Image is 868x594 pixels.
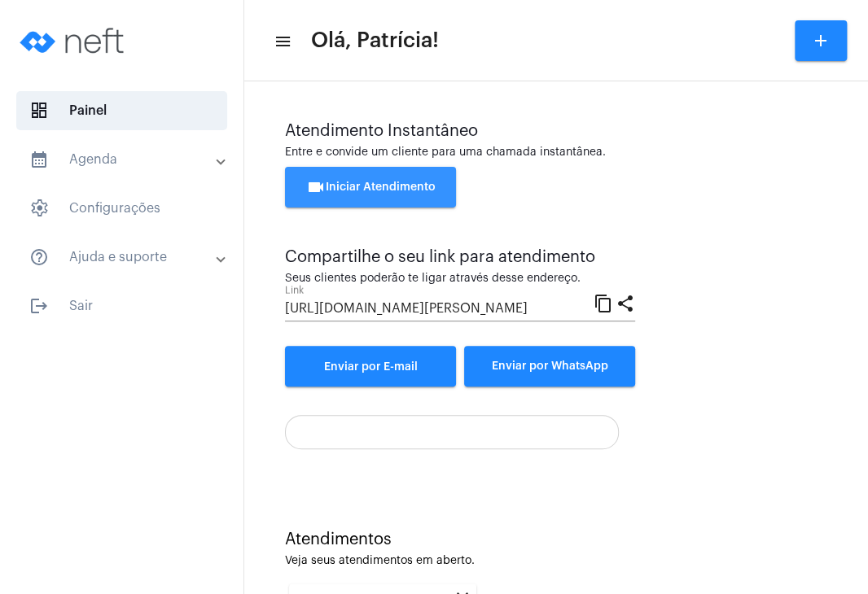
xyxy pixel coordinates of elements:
[16,286,227,325] span: Sair
[285,346,456,387] a: Enviar por E-mail
[29,101,49,120] span: sidenav icon
[13,8,135,73] img: logo-neft-novo-2.png
[324,361,418,373] span: Enviar por E-mail
[274,32,290,51] mat-icon: sidenav icon
[29,199,49,218] span: sidenav icon
[10,140,243,179] mat-expansion-panel-header: sidenav iconAgenda
[594,293,613,312] mat-icon: content_copy
[811,31,831,50] mat-icon: add
[616,293,635,312] mat-icon: share
[16,189,227,228] span: Configurações
[285,167,456,207] button: Iniciar Atendimento
[29,296,49,316] mat-icon: sidenav icon
[29,247,217,267] mat-panel-title: Ajuda e suporte
[285,273,635,285] div: Seus clientes poderão te ligar através desse endereço.
[10,238,243,277] mat-expansion-panel-header: sidenav iconAjuda e suporte
[29,247,49,267] mat-icon: sidenav icon
[306,177,326,197] mat-icon: videocam
[311,28,439,54] span: Olá, Patrícia!
[29,150,49,169] mat-icon: sidenav icon
[29,150,217,169] mat-panel-title: Agenda
[285,146,827,159] div: Entre e convide um cliente para uma chamada instantânea.
[306,181,436,193] span: Iniciar Atendimento
[464,346,635,387] button: Enviar por WhatsApp
[16,91,227,130] span: Painel
[285,122,827,140] div: Atendimento Instantâneo
[285,248,635,266] div: Compartilhe o seu link para atendimento
[285,555,827,567] div: Veja seus atendimentos em aberto.
[285,531,827,548] div: Atendimentos
[492,360,608,372] span: Enviar por WhatsApp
